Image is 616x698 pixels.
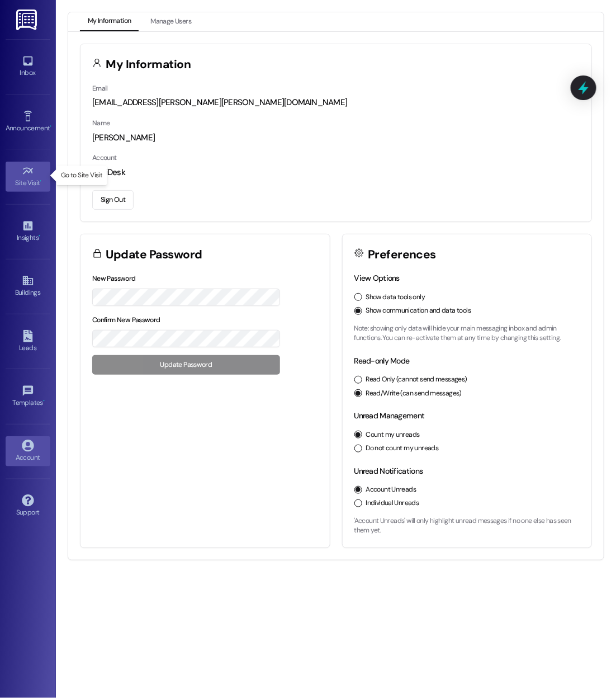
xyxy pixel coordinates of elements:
img: ResiDesk Logo [16,10,39,30]
button: Sign Out [92,190,134,210]
div: ResiDesk [92,167,580,178]
p: Note: showing only data will hide your main messaging inbox and admin functions. You can re-activ... [354,324,580,343]
label: Account Unreads [366,485,416,495]
a: Support [6,491,50,521]
label: Unread Notifications [354,466,423,476]
button: Manage Users [143,12,199,31]
label: Do not count my unreads [366,444,439,454]
a: Account [6,436,50,466]
label: Unread Management [354,411,425,421]
p: 'Account Unreads' will only highlight unread messages if no one else has seen them yet. [354,516,580,536]
label: Name [92,119,110,128]
span: • [50,122,51,130]
h3: Preferences [368,249,436,261]
label: Read Only (cannot send messages) [366,375,467,385]
div: [EMAIL_ADDRESS][PERSON_NAME][PERSON_NAME][DOMAIN_NAME] [92,97,580,109]
a: Buildings [6,271,50,301]
label: Email [92,84,108,93]
label: Individual Unreads [366,498,419,508]
label: Confirm New Password [92,315,160,324]
label: Show data tools only [366,293,425,303]
h3: My Information [106,59,191,70]
h3: Update Password [106,249,202,261]
label: New Password [92,274,136,283]
label: Read-only Mode [354,356,410,366]
a: Templates • [6,381,50,412]
p: Go to Site Visit [61,171,102,180]
label: Count my unreads [366,430,420,440]
button: My Information [80,12,139,31]
div: [PERSON_NAME] [92,132,580,144]
a: Leads [6,327,50,357]
span: • [39,232,40,240]
label: Read/Write (can send messages) [366,389,462,399]
a: Insights • [6,216,50,247]
label: Show communication and data tools [366,306,471,316]
span: • [40,177,42,185]
a: Site Visit • [6,162,50,192]
span: • [43,397,45,405]
label: Account [92,153,117,162]
label: View Options [354,273,400,283]
a: Inbox [6,51,50,82]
